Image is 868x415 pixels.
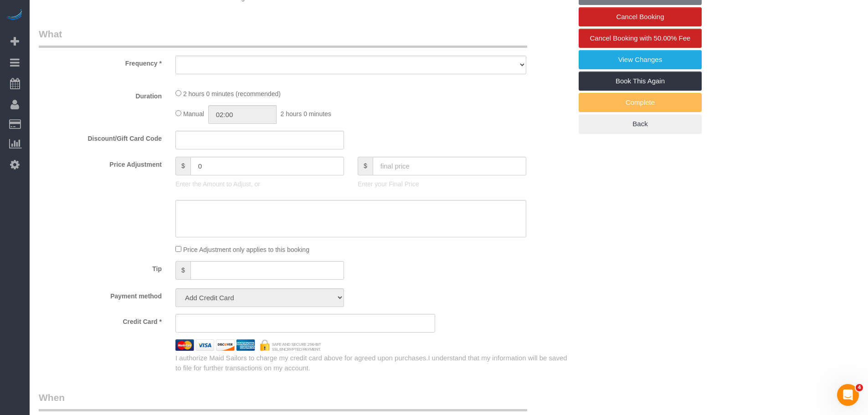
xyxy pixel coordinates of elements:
[32,88,169,101] label: Duration
[579,29,702,48] a: Cancel Booking with 50.00% Fee
[837,384,859,406] iframe: Intercom live chat
[32,314,169,326] label: Credit Card *
[579,114,702,133] a: Back
[579,7,702,26] a: Cancel Booking
[169,353,579,373] div: I authorize Maid Sailors to charge my credit card above for agreed upon purchases.
[183,110,204,118] span: Manual
[175,354,567,371] span: I understand that my information will be saved to file for further transactions on my account.
[175,157,190,175] span: $
[5,9,24,22] img: Automaid Logo
[169,339,328,351] img: credit cards
[32,261,169,273] label: Tip
[175,261,190,280] span: $
[39,391,527,411] legend: When
[579,72,702,91] a: Book This Again
[358,157,373,175] span: $
[32,157,169,169] label: Price Adjustment
[183,319,427,327] iframe: Secure card payment input frame
[358,179,526,189] p: Enter your Final Price
[32,131,169,143] label: Discount/Gift Card Code
[856,384,863,391] span: 4
[175,179,344,189] p: Enter the Amount to Adjust, or
[183,246,309,253] span: Price Adjustment only applies to this booking
[590,34,691,42] span: Cancel Booking with 50.00% Fee
[373,157,526,175] input: final price
[579,50,702,69] a: View Changes
[32,288,169,301] label: Payment method
[281,110,331,118] span: 2 hours 0 minutes
[32,56,169,68] label: Frequency *
[183,90,281,97] span: 2 hours 0 minutes (recommended)
[39,27,527,48] legend: What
